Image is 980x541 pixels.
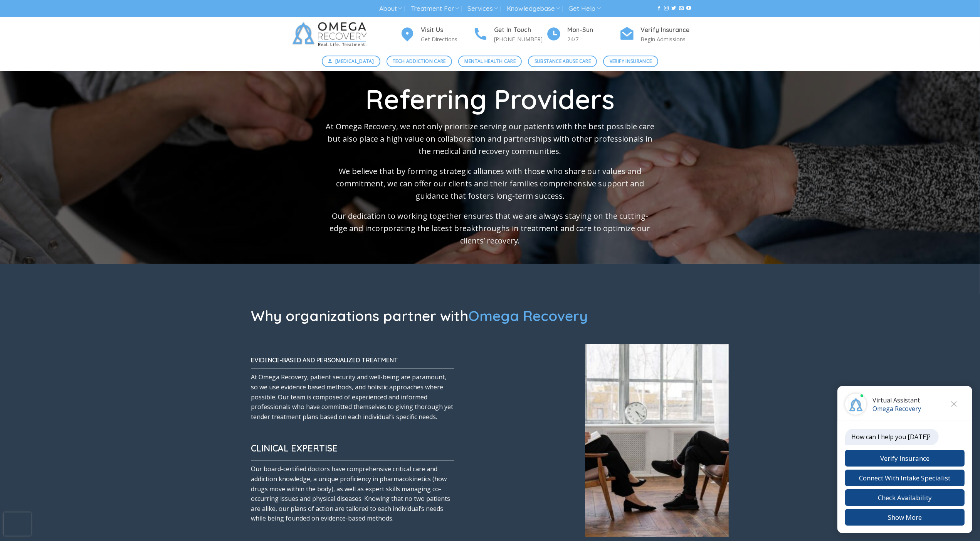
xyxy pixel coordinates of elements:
a: Follow on Twitter [672,6,676,11]
a: Verify Insurance [603,56,658,67]
p: 24/7 [568,35,619,44]
h2: Why organizations partner with [251,306,645,325]
a: Mental Health Care [458,56,522,67]
h4: Visit Us [421,25,473,35]
img: Omega Recovery [288,17,375,52]
a: Visit Us Get Directions [400,25,473,44]
a: Treatment For [411,2,459,16]
a: Get In Touch [PHONE_NUMBER] [473,25,546,44]
p: [PHONE_NUMBER] [494,35,546,44]
a: Follow on Instagram [664,6,669,11]
span: Mental Health Care [465,57,516,65]
h4: Mon-Sun [568,25,619,35]
a: Follow on YouTube [686,6,691,11]
p: We believe that by forming strategic alliances with those who share our values and commitment, we... [324,165,657,202]
p: At Omega Recovery, patient security and well-being are paramount, so we use evidence based method... [251,372,455,422]
p: Get Directions [421,35,473,44]
a: Get Help [569,2,601,16]
span: Verify Insurance [610,57,652,65]
h4: Verify Insurance [641,25,693,35]
p: Our board-certified doctors have comprehensive critical care and addiction knowledge, a unique pr... [251,464,455,524]
h3: CLINICAL EXPERTISE [251,441,455,456]
h4: Get In Touch [494,25,546,35]
p: Our dedication to working together ensures that we are always staying on the cutting-edge and inc... [324,210,657,247]
a: Verify Insurance Begin Admissions [619,25,693,44]
a: About [379,2,402,16]
p: Begin Admissions [641,35,693,44]
a: Follow on Facebook [657,6,661,11]
a: Send us an email [679,6,684,11]
a: Substance Abuse Care [528,56,597,67]
a: Services [467,2,498,16]
span: Tech Addiction Care [393,57,446,65]
h3: EVIDENCE-BASED AND PERSONALIZED TREATMENT [251,355,455,365]
span: Substance Abuse Care [535,57,591,65]
p: At Omega Recovery, we not only prioritize serving our patients with the best possible care but al... [324,120,657,157]
h1: Referring Providers [324,86,657,113]
span: [MEDICAL_DATA] [335,57,374,65]
a: [MEDICAL_DATA] [322,56,380,67]
a: Knowledgebase [507,2,560,16]
a: Tech Addiction Care [387,56,452,67]
span: Omega Recovery [469,307,588,325]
